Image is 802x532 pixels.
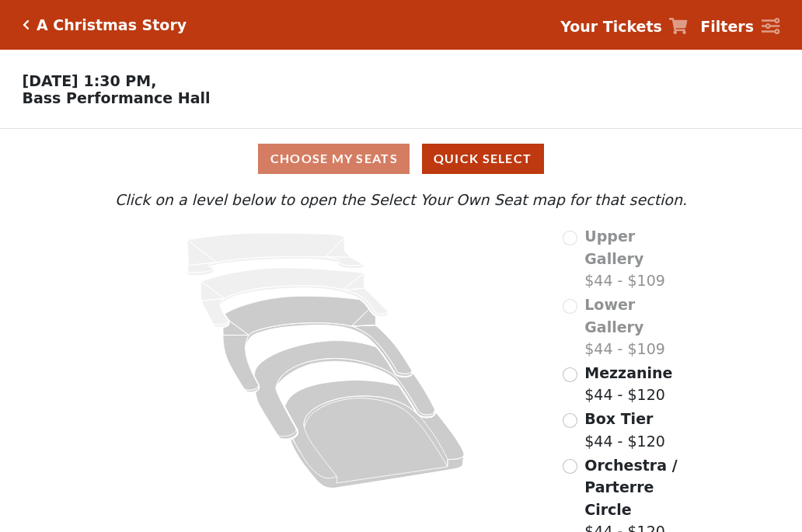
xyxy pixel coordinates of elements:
path: Upper Gallery - Seats Available: 0 [187,233,364,276]
a: Filters [700,16,779,38]
p: Click on a level below to open the Select Your Own Seat map for that section. [111,189,691,211]
label: $44 - $120 [584,362,672,406]
span: Box Tier [584,410,653,427]
a: Your Tickets [560,16,688,38]
button: Quick Select [422,144,544,174]
label: $44 - $120 [584,408,665,452]
a: Click here to go back to filters [23,19,30,30]
strong: Filters [700,18,754,35]
h5: A Christmas Story [37,16,187,34]
strong: Your Tickets [560,18,662,35]
span: Upper Gallery [584,228,643,267]
label: $44 - $109 [584,225,691,292]
path: Lower Gallery - Seats Available: 0 [201,268,389,327]
span: Orchestra / Parterre Circle [584,457,677,518]
path: Orchestra / Parterre Circle - Seats Available: 77 [285,381,465,489]
label: $44 - $109 [584,294,691,360]
span: Mezzanine [584,364,672,381]
span: Lower Gallery [584,296,643,336]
